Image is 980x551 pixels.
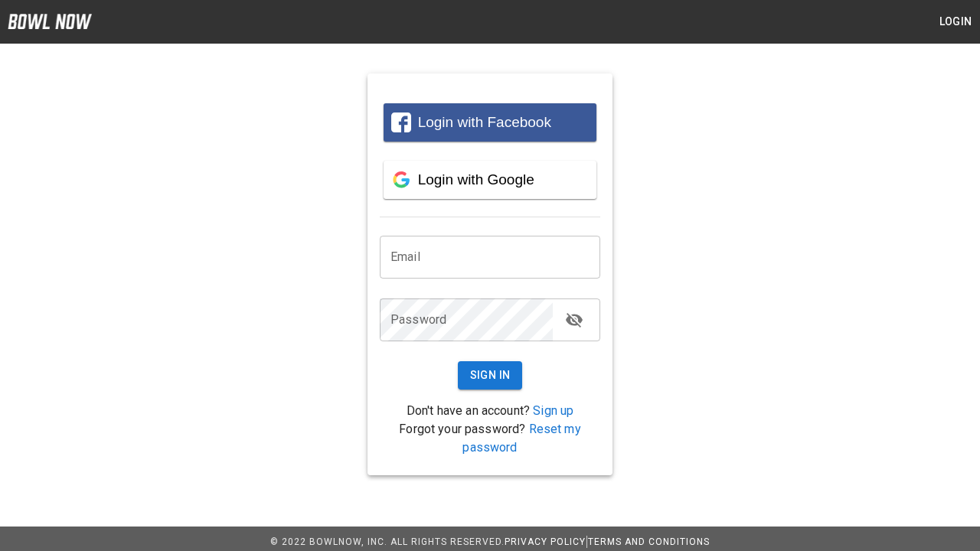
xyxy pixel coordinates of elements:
[8,14,92,29] img: logo
[458,361,523,390] button: Sign In
[533,403,573,418] a: Sign up
[418,171,534,187] span: Login with Google
[384,161,596,199] button: Login with Google
[418,114,551,130] span: Login with Facebook
[931,8,980,36] button: Login
[384,103,596,142] button: Login with Facebook
[505,536,586,547] a: Privacy Policy
[588,536,710,547] a: Terms and Conditions
[270,536,505,547] span: © 2022 BowlNow, Inc. All Rights Reserved.
[380,402,600,420] p: Don't have an account?
[559,305,590,335] button: toggle password visibility
[462,422,580,455] a: Reset my password
[380,420,600,457] p: Forgot your password?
